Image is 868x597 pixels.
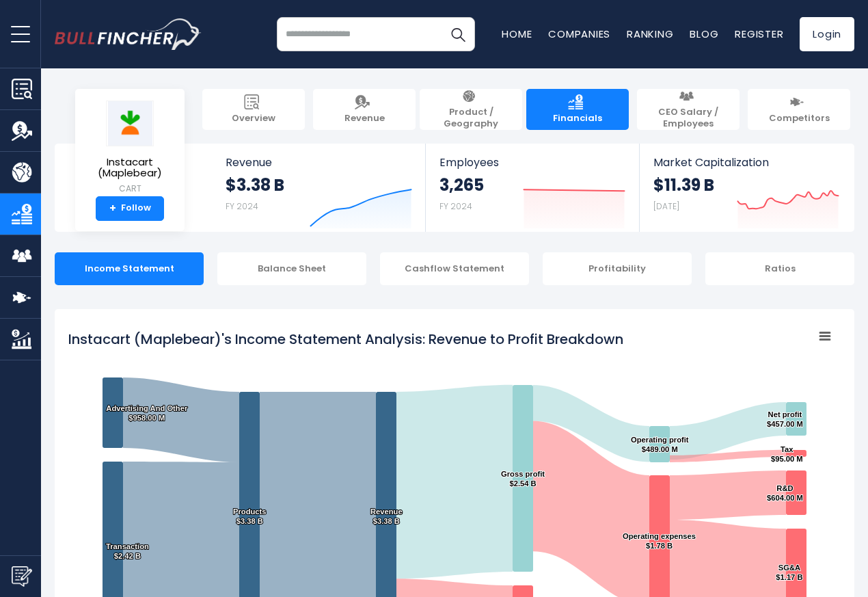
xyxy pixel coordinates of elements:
img: bullfincher logo [55,18,202,50]
a: Blog [690,27,718,41]
text: Transaction $2.42 B [106,542,149,560]
span: CEO Salary / Employees [644,107,733,130]
div: Income Statement [55,252,204,285]
a: Register [735,27,783,41]
a: Competitors [748,89,850,130]
a: Financials [526,89,629,130]
span: Revenue [344,113,385,124]
text: Operating profit $489.00 M [631,436,689,453]
span: Overview [232,113,275,124]
span: Revenue [226,156,412,169]
a: Go to homepage [55,18,202,50]
a: Employees 3,265 FY 2024 [426,144,638,232]
a: Instacart (Maplebear) CART [85,100,174,196]
small: FY 2024 [226,200,258,212]
strong: $3.38 B [226,174,284,196]
a: Ranking [627,27,673,41]
span: Product / Geography [426,107,515,130]
div: Balance Sheet [217,252,366,285]
small: FY 2024 [439,200,472,212]
text: Products $3.38 B [233,507,267,525]
span: Financials [553,113,602,124]
span: Market Capitalization [653,156,839,169]
a: +Follow [96,196,164,221]
text: Revenue $3.38 B [370,507,403,525]
a: Companies [548,27,610,41]
small: [DATE] [653,200,679,212]
a: Product / Geography [420,89,522,130]
small: CART [86,183,174,195]
span: Instacart (Maplebear) [86,157,174,179]
text: R&D $604.00 M [767,484,803,502]
a: CEO Salary / Employees [637,89,740,130]
a: Market Capitalization $11.39 B [DATE] [640,144,853,232]
text: Tax $95.00 M [771,445,803,463]
text: SG&A $1.17 B [776,563,802,581]
text: Advertising And Other $958.00 M [106,404,188,422]
div: Profitability [543,252,692,285]
span: Competitors [769,113,830,124]
a: Login [800,17,854,51]
button: Search [441,17,475,51]
text: Net profit $457.00 M [767,410,803,428]
span: Employees [439,156,625,169]
strong: $11.39 B [653,174,714,196]
a: Overview [202,89,305,130]
strong: + [109,202,116,215]
a: Home [502,27,532,41]
a: Revenue $3.38 B FY 2024 [212,144,426,232]
tspan: Instacart (Maplebear)'s Income Statement Analysis: Revenue to Profit Breakdown [68,330,623,349]
a: Revenue [313,89,416,130]
strong: 3,265 [439,174,484,196]
div: Ratios [705,252,854,285]
text: Gross profit $2.54 B [501,470,545,488]
div: Cashflow Statement [380,252,529,285]
text: Operating expenses $1.78 B [623,532,696,550]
